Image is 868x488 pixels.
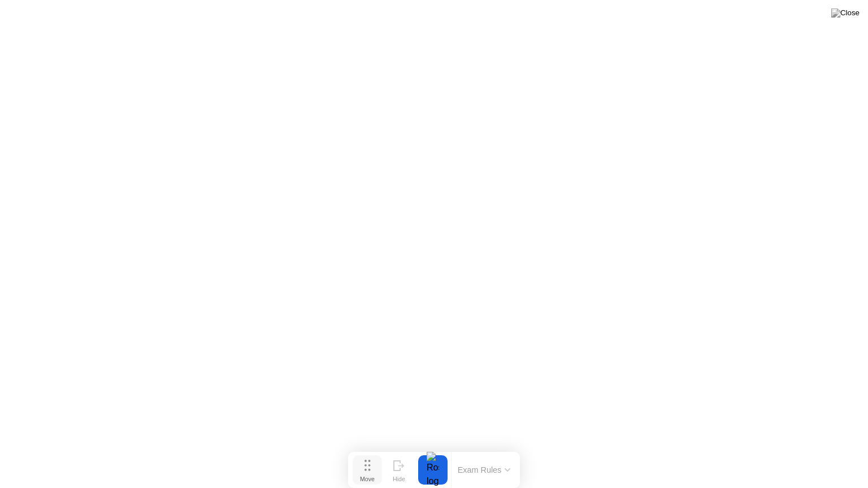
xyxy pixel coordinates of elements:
img: Close [831,8,860,18]
button: Hide [384,455,414,485]
button: Exam Rules [454,465,514,475]
div: Move [360,476,375,482]
div: Hide [393,476,405,482]
button: Move [353,455,382,485]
